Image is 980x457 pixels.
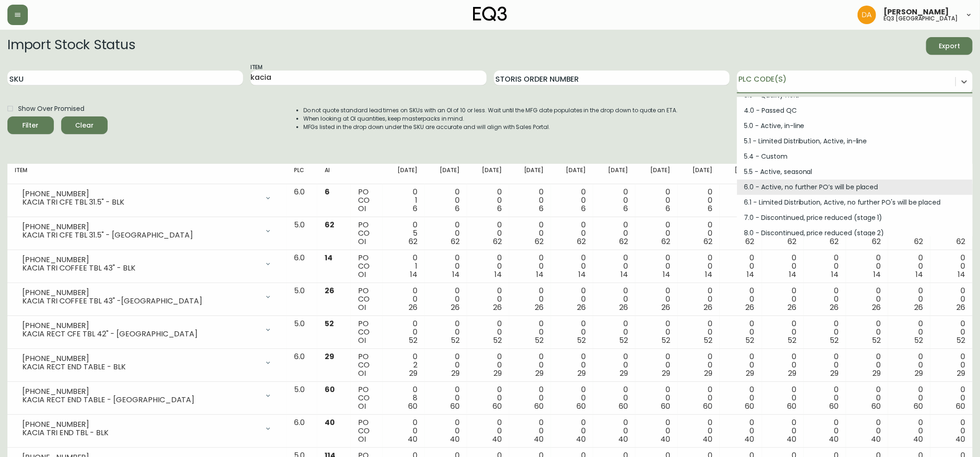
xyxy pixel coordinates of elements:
[61,116,108,134] button: Clear
[956,335,965,346] span: 52
[15,287,279,307] div: [PHONE_NUMBER]KACIA TRI COFFEE TBL 43" -[GEOGRAPHIC_DATA]
[425,164,467,184] th: [DATE]
[517,287,544,312] div: 0 0
[789,269,797,280] span: 14
[635,164,678,184] th: [DATE]
[601,221,628,246] div: 0 0
[619,236,628,247] span: 62
[474,353,502,378] div: 0 0
[601,320,628,345] div: 0 0
[708,203,712,214] span: 6
[358,434,366,444] span: OI
[727,353,755,378] div: 0 0
[558,353,586,378] div: 0 0
[769,287,797,312] div: 0 0
[938,418,965,444] div: 0 0
[517,418,544,444] div: 0 0
[576,434,586,444] span: 40
[811,386,839,411] div: 0 0
[358,368,366,379] span: OI
[358,287,375,312] div: PO CO
[769,386,797,411] div: 0 0
[577,236,586,247] span: 62
[409,335,417,346] span: 52
[494,269,502,280] span: 14
[22,354,259,363] div: [PHONE_NUMBER]
[746,302,755,313] span: 26
[22,256,259,264] div: [PHONE_NUMBER]
[409,368,417,379] span: 29
[938,287,965,312] div: 0 0
[769,320,797,345] div: 0 0
[22,198,259,206] div: KACIA TRI CFE TBL 31.5" - BLK
[788,302,797,313] span: 26
[325,252,333,263] span: 14
[535,302,544,313] span: 26
[914,236,923,247] span: 62
[474,287,502,312] div: 0 0
[287,250,318,283] td: 6.0
[858,6,876,24] img: dd1a7e8db21a0ac8adbf82b84ca05374
[957,368,965,379] span: 29
[737,180,973,195] div: 6.0 - Active, no further PO’s will be placed
[551,164,593,184] th: [DATE]
[535,401,544,412] span: 60
[704,368,712,379] span: 29
[325,219,334,230] span: 62
[390,320,417,345] div: 0 0
[914,302,923,313] span: 26
[358,254,375,279] div: PO CO
[358,221,375,246] div: PO CO
[662,368,670,379] span: 29
[432,418,460,444] div: 0 0
[853,254,881,279] div: 0 0
[15,418,279,439] div: [PHONE_NUMBER]KACIA TRI END TBL - BLK
[853,418,881,444] div: 0 0
[408,434,417,444] span: 40
[390,386,417,411] div: 0 8
[737,103,973,118] div: 4.0 - Passed QC
[623,203,628,214] span: 6
[325,318,334,329] span: 52
[497,203,502,214] span: 6
[576,401,586,412] span: 60
[303,106,678,115] li: Do not quote standard lead times on SKUs with an OI of 10 or less. Wait until the MFG date popula...
[737,164,973,180] div: 5.5 - Active, seasonal
[896,320,923,345] div: 0 0
[390,353,417,378] div: 0 2
[593,164,635,184] th: [DATE]
[704,302,712,313] span: 26
[727,254,755,279] div: 0 0
[769,353,797,378] div: 0 0
[287,316,318,349] td: 5.0
[358,353,375,378] div: PO CO
[303,123,678,131] li: MFGs listed in the drop down under the SKU are accurate and will align with Sales Portal.
[787,434,797,444] span: 40
[872,236,881,247] span: 62
[737,210,973,225] div: 7.0 - Discontinued, price reduced (stage 1)
[287,415,318,448] td: 6.0
[358,386,375,411] div: PO CO
[884,8,949,16] span: [PERSON_NAME]
[830,335,839,346] span: 52
[474,221,502,246] div: 0 0
[358,236,366,247] span: OI
[727,221,755,246] div: 0 0
[896,386,923,411] div: 0 0
[704,236,712,247] span: 62
[22,289,259,297] div: [PHONE_NUMBER]
[830,302,839,313] span: 26
[22,330,259,338] div: KACIA RECT CFE TBL 42" - [GEOGRAPHIC_DATA]
[643,188,670,213] div: 0 0
[618,434,628,444] span: 40
[517,188,544,213] div: 0 0
[578,269,586,280] span: 14
[536,368,544,379] span: 29
[619,335,628,346] span: 52
[661,236,670,247] span: 62
[678,164,720,184] th: [DATE]
[22,322,259,330] div: [PHONE_NUMBER]
[830,368,839,379] span: 29
[872,335,881,346] span: 52
[643,221,670,246] div: 0 0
